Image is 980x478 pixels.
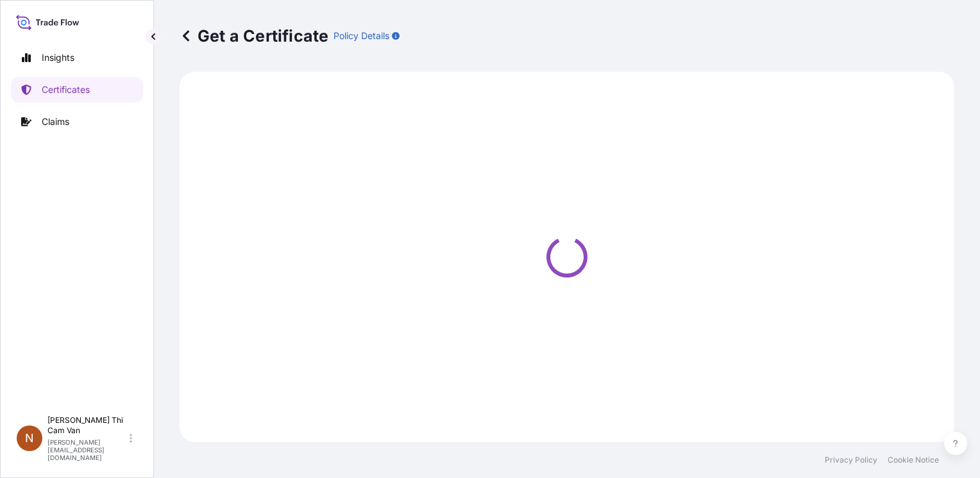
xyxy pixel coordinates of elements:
[825,455,877,465] a: Privacy Policy
[187,79,947,434] div: Loading
[47,415,127,436] p: [PERSON_NAME] Thi Cam Van
[42,51,74,64] p: Insights
[11,45,143,70] a: Insights
[11,77,143,103] a: Certificates
[334,29,389,42] p: Policy Details
[42,115,69,128] p: Claims
[11,109,143,135] a: Claims
[888,455,939,465] a: Cookie Notice
[25,432,34,445] span: N
[42,83,90,96] p: Certificates
[47,438,127,461] p: [PERSON_NAME][EMAIL_ADDRESS][DOMAIN_NAME]
[180,26,328,46] p: Get a Certificate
